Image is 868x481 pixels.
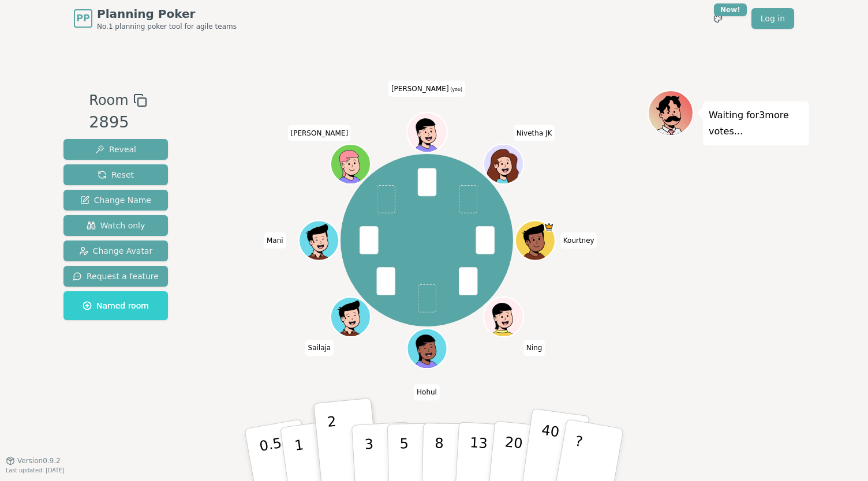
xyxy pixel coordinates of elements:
[97,22,237,31] span: No.1 planning poker tool for agile teams
[523,340,545,356] span: Click to change your name
[63,190,168,211] button: Change Name
[288,125,351,141] span: Click to change your name
[79,245,153,257] span: Change Avatar
[708,8,728,29] button: New!
[6,456,61,465] button: Version0.9.2
[6,467,65,474] span: Last updated: [DATE]
[98,169,134,181] span: Reset
[63,266,168,287] button: Request a feature
[17,456,61,465] span: Version 0.9.2
[63,215,168,236] button: Watch only
[63,164,168,185] button: Reset
[544,221,553,231] span: Kourtney is the host
[560,232,597,249] span: Click to change your name
[63,139,168,160] button: Reveal
[709,107,803,140] p: Waiting for 3 more votes...
[63,240,168,261] button: Change Avatar
[73,270,159,282] span: Request a feature
[87,220,145,231] span: Watch only
[89,90,128,111] span: Room
[514,125,555,141] span: Click to change your name
[76,12,89,25] span: PP
[449,87,463,92] span: (you)
[95,144,136,155] span: Reveal
[264,232,286,249] span: Click to change your name
[80,194,151,206] span: Change Name
[63,291,168,320] button: Named room
[89,111,147,134] div: 2895
[414,384,440,400] span: Click to change your name
[388,80,465,96] span: Click to change your name
[83,300,149,311] span: Named room
[408,114,446,151] button: Click to change your avatar
[97,6,237,22] span: Planning Poker
[74,6,237,31] a: PPPlanning PokerNo.1 planning poker tool for agile teams
[714,3,747,16] div: New!
[751,8,794,29] a: Log in
[305,340,334,356] span: Click to change your name
[327,414,342,476] p: 2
